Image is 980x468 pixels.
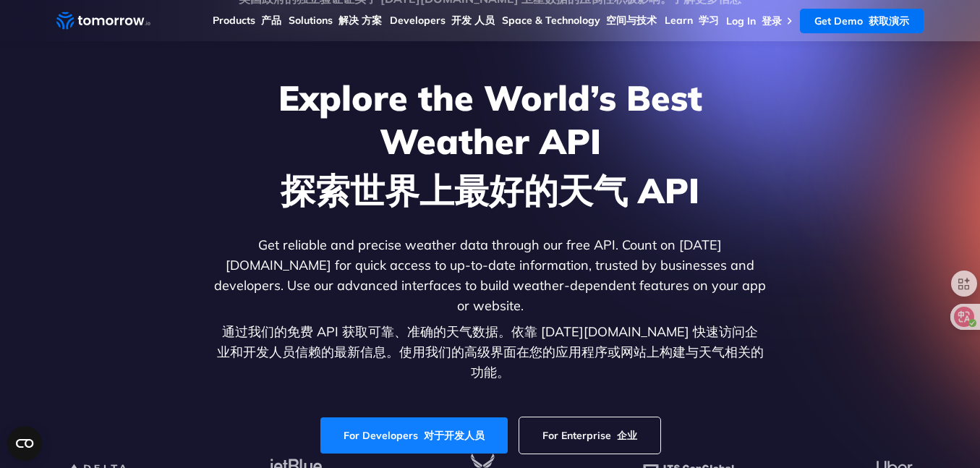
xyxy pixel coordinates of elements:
a: For Enterprise 企业 [519,417,660,454]
font: 开发 人员 [451,14,495,27]
a: Space & Technology 空间与技术 [502,14,657,27]
font: 空间与技术 [606,14,657,27]
a: Solutions 解决 方案 [289,14,382,27]
a: Developers 开发 人员 [390,14,495,27]
h1: Explore the World’s Best Weather API [211,76,770,218]
font: 探索世界上最好的天气 API [281,169,699,212]
button: Open CMP widget [7,426,42,461]
font: 登录 [762,14,782,27]
a: Learn 学习 [665,14,719,27]
font: 获取演示 [869,14,909,27]
a: Get Demo 获取演示 [800,9,924,33]
a: Home link [56,10,150,32]
font: 企业 [617,429,637,442]
font: 解决 方案 [338,14,382,27]
font: 对于开发人员 [424,429,485,442]
font: 学习 [699,14,719,27]
a: Products 产品 [213,14,281,27]
a: For Developers 对于开发人员 [320,417,508,454]
p: Get reliable and precise weather data through our free API. Count on [DATE][DOMAIN_NAME] for quic... [211,235,770,388]
font: 通过我们的免费 API 获取可靠、准确的天气数据。依靠 [DATE][DOMAIN_NAME] 快速访问企业和开发人员信赖的最新信息。使用我们的高级界面在您的应用程序或网站上构建与天气相关的功能。 [217,323,764,380]
font: 产品 [261,14,281,27]
a: Log In 登录 [726,14,782,27]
